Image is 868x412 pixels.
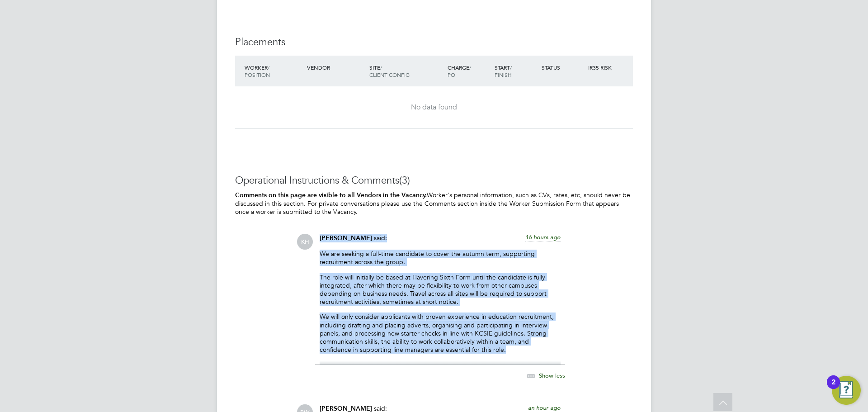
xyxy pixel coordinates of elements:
span: an hour ago [528,404,561,412]
div: IR35 Risk [586,59,617,76]
div: Status [539,59,586,76]
span: / Finish [495,64,512,78]
span: [PERSON_NAME] [320,234,372,242]
button: Open Resource Center, 2 new notifications [832,376,861,405]
div: Charge [445,59,492,83]
p: We are seeking a full-time candidate to cover the autumn term, supporting recruitment across the ... [320,250,561,266]
span: Show less [539,372,565,379]
b: Comments on this page are visible to all Vendors in the Vacancy. [235,191,427,199]
span: 16 hours ago [525,233,561,241]
span: KH [297,234,313,250]
p: The role will initially be based at Havering Sixth Form until the candidate is fully integrated, ... [320,273,561,306]
div: Vendor [305,59,367,76]
div: Start [492,59,539,83]
span: (3) [399,174,410,186]
div: 2 [831,382,835,394]
h3: Placements [235,36,633,49]
span: / PO [448,64,471,78]
div: No data found [244,103,624,112]
span: / Client Config [369,64,410,78]
span: / Position [245,64,270,78]
div: Worker [242,59,305,83]
p: We will only consider applicants with proven experience in education recruitment, including draft... [320,313,561,354]
span: said: [374,234,387,242]
div: Site [367,59,445,83]
h3: Operational Instructions & Comments [235,174,633,187]
p: Worker's personal information, such as CVs, rates, etc, should never be discussed in this section... [235,191,633,216]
